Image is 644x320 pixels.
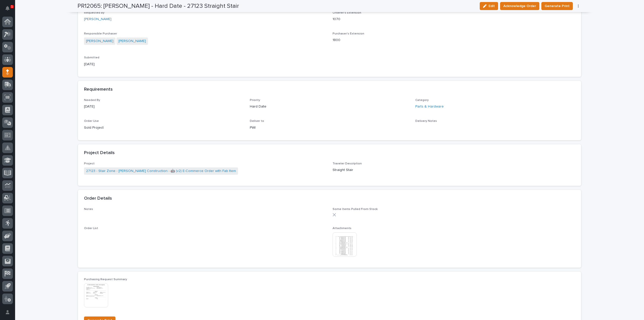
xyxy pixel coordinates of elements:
button: Edit [480,2,498,10]
h2: Project Details [84,150,115,156]
div: Notifications1 [6,6,13,14]
span: Traveler Description [333,162,362,165]
span: Orderer's Extension [333,11,361,14]
span: Responsible Purchaser [84,32,117,35]
span: Requested By [84,11,104,14]
span: Priority [250,99,260,102]
span: Project [84,162,95,165]
h2: Requirements [84,87,113,92]
span: Needed By [84,99,100,102]
h2: PR12065: [PERSON_NAME] - Hard Date - 27123 Straight Stair [77,3,239,10]
a: [PERSON_NAME] [118,39,146,44]
span: Acknowledge Order [503,3,536,9]
a: [PERSON_NAME] [86,39,113,44]
p: 1 [11,5,13,8]
span: Some Items Pulled From Stock [333,208,378,211]
h2: Order Details [84,196,112,201]
a: [PERSON_NAME] [84,17,111,22]
span: Purchasing Request Summary [84,278,127,281]
p: 1800 [333,38,575,43]
span: Edit [489,4,495,8]
span: Attachments [333,227,351,230]
button: Generate Print [541,2,573,10]
span: Order List [84,227,98,230]
p: Hard Date [250,104,410,109]
span: Delivery Notes [415,120,437,123]
button: Notifications [2,3,13,14]
span: Deliver to [250,120,264,123]
button: Acknowledge Order [500,2,539,10]
a: 27123 - Stair Zone - [PERSON_NAME] Construction - 🤖 (v2) E-Commerce Order with Fab Item [86,168,236,174]
span: Purchaser's Extension [333,32,364,35]
span: Generate Print [545,3,570,9]
p: [DATE] [84,104,244,109]
span: Notes [84,208,93,211]
span: Submitted [84,56,99,59]
p: PWI [250,125,410,130]
p: Sold Project [84,125,244,130]
p: [DATE] [84,62,327,67]
a: Parts & Hardware [415,104,444,109]
span: Order Use [84,120,99,123]
p: Straight Stair [333,167,575,173]
span: Category [415,99,429,102]
p: 1070 [333,17,575,22]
